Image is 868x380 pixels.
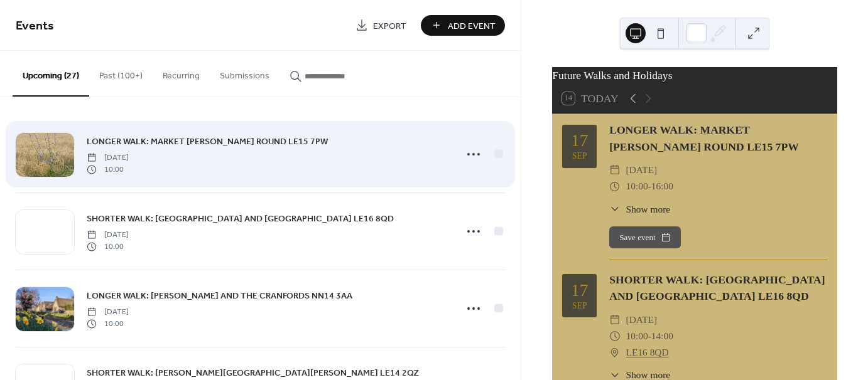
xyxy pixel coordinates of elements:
[153,51,210,95] button: Recurring
[609,178,621,194] div: ​
[373,19,406,33] span: Export
[16,14,54,38] span: Events
[648,178,651,194] span: -
[648,328,651,344] span: -
[87,135,328,149] span: LONGER WALK: MARKET [PERSON_NAME] ROUND LE15 7PW
[609,226,681,249] button: Save event
[651,178,673,194] span: 16:00
[87,164,129,175] span: 10:00
[626,328,648,344] span: 10:00
[626,312,658,328] span: [DATE]
[572,152,587,161] div: Sep
[210,51,279,95] button: Submissions
[626,344,669,361] a: LE16 8QD
[89,51,153,95] button: Past (100+)
[609,344,621,361] div: ​
[87,213,394,226] span: SHORTER WALK: [GEOGRAPHIC_DATA] AND [GEOGRAPHIC_DATA] LE16 8QD
[87,241,129,252] span: 10:00
[609,162,621,178] div: ​
[87,366,419,380] a: SHORTER WALK: [PERSON_NAME][GEOGRAPHIC_DATA][PERSON_NAME] LE14 2QZ
[571,132,589,149] div: 17
[87,288,352,303] a: LONGER WALK: [PERSON_NAME] AND THE CRANFORDS NN14 3AA
[87,307,129,318] span: [DATE]
[572,302,587,310] div: Sep
[626,178,648,194] span: 10:00
[13,51,89,97] button: Upcoming (27)
[626,202,671,216] span: Show more
[87,318,129,329] span: 10:00
[609,312,621,328] div: ​
[552,67,837,83] div: Future Walks and Holidays
[87,367,419,380] span: SHORTER WALK: [PERSON_NAME][GEOGRAPHIC_DATA][PERSON_NAME] LE14 2QZ
[626,162,658,178] span: [DATE]
[448,19,496,33] span: Add Event
[651,328,673,344] span: 14:00
[87,152,129,164] span: [DATE]
[609,272,827,305] div: SHORTER WALK: [GEOGRAPHIC_DATA] AND [GEOGRAPHIC_DATA] LE16 8QD
[346,15,416,36] a: Export
[609,202,670,216] button: ​Show more
[87,290,352,303] span: LONGER WALK: [PERSON_NAME] AND THE CRANFORDS NN14 3AA
[87,211,394,226] a: SHORTER WALK: [GEOGRAPHIC_DATA] AND [GEOGRAPHIC_DATA] LE16 8QD
[87,230,129,241] span: [DATE]
[609,202,621,216] div: ​
[609,122,827,155] div: LONGER WALK: MARKET [PERSON_NAME] ROUND LE15 7PW
[421,15,505,36] button: Add Event
[87,134,328,149] a: LONGER WALK: MARKET [PERSON_NAME] ROUND LE15 7PW
[571,282,589,299] div: 17
[609,328,621,344] div: ​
